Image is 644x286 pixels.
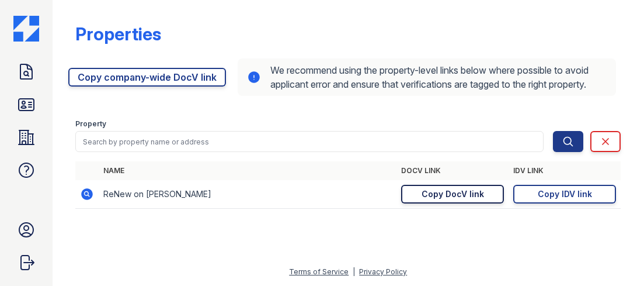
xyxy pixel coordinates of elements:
[401,185,504,204] a: Copy DocV link
[396,161,509,180] th: DocV Link
[353,267,355,276] div: |
[422,188,484,200] div: Copy DocV link
[75,23,161,44] div: Properties
[68,68,226,87] a: Copy company-wide DocV link
[13,16,39,42] img: CE_Icon_Blue-c292c112584629df590d857e76928e9f676e5b41ef8f769ba2f05ee15b207248.png
[238,58,616,96] div: We recommend using the property-level links below where possible to avoid applicant error and ens...
[538,188,592,200] div: Copy IDV link
[99,161,396,180] th: Name
[75,119,106,129] label: Property
[359,267,407,276] a: Privacy Policy
[75,131,544,152] input: Search by property name or address
[509,161,621,180] th: IDV Link
[289,267,349,276] a: Terms of Service
[513,185,616,204] a: Copy IDV link
[99,180,396,209] td: ReNew on [PERSON_NAME]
